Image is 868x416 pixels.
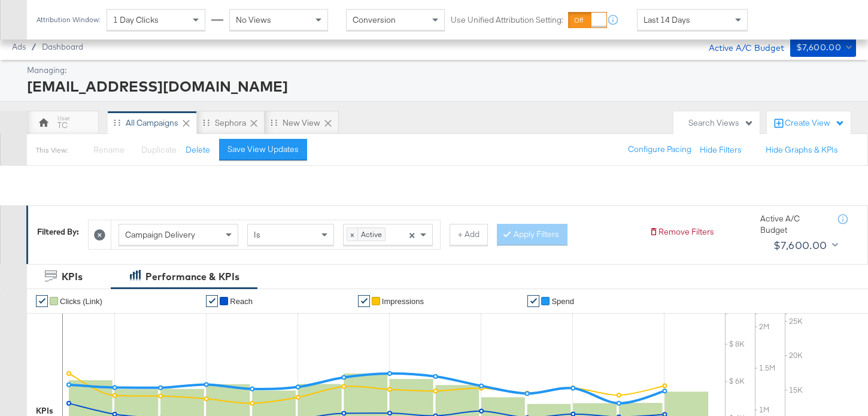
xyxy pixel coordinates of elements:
a: ✔ [36,295,48,307]
div: Drag to reorder tab [271,119,277,126]
a: ✔ [206,295,218,307]
div: Active A/C Budget [760,213,826,235]
a: ✔ [358,295,370,307]
div: New View [283,117,320,129]
span: No Views [236,14,271,25]
div: All Campaigns [126,117,178,129]
span: 1 Day Clicks [113,14,159,25]
button: + Add [450,224,488,245]
span: Clicks (Link) [60,297,102,306]
button: $7,600.00 [790,38,856,57]
div: Filtered By: [37,226,79,238]
button: Configure Pacing [620,139,700,160]
div: Attribution Window: [36,16,101,24]
span: Impressions [382,297,424,306]
button: $7,600.00 [769,236,840,255]
button: Hide Filters [700,144,742,156]
div: $7,600.00 [773,236,827,254]
button: Remove Filters [649,226,714,238]
span: Rename [93,144,125,155]
button: Hide Graphs & KPIs [766,144,838,156]
label: Use Unified Attribution Setting: [451,14,563,26]
div: Managing: [27,65,853,76]
div: Save View Updates [227,144,299,155]
div: [EMAIL_ADDRESS][DOMAIN_NAME] [27,76,853,96]
span: Is [254,229,260,240]
a: Dashboard [42,42,83,51]
span: Last 14 Days [644,14,690,25]
span: Conversion [353,14,396,25]
div: Performance & KPIs [145,270,239,284]
div: Active A/C Budget [696,38,784,56]
div: Sephora [215,117,246,129]
button: Save View Updates [219,139,307,160]
div: Create View [785,117,845,129]
span: Clear all [407,224,417,245]
span: × [409,229,415,239]
span: Active [358,228,385,240]
span: Duplicate [141,144,177,155]
span: Ads [12,42,26,51]
span: Spend [551,297,574,306]
span: Campaign Delivery [125,229,195,240]
div: Drag to reorder tab [203,119,210,126]
span: Reach [230,297,253,306]
div: TC [57,120,68,131]
span: / [26,42,42,51]
button: Delete [186,144,210,156]
div: KPIs [62,270,83,284]
a: ✔ [527,295,539,307]
div: Drag to reorder tab [114,119,120,126]
span: × [347,228,358,240]
div: This View: [36,145,68,155]
div: Search Views [688,117,754,129]
div: $7,600.00 [796,40,842,55]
